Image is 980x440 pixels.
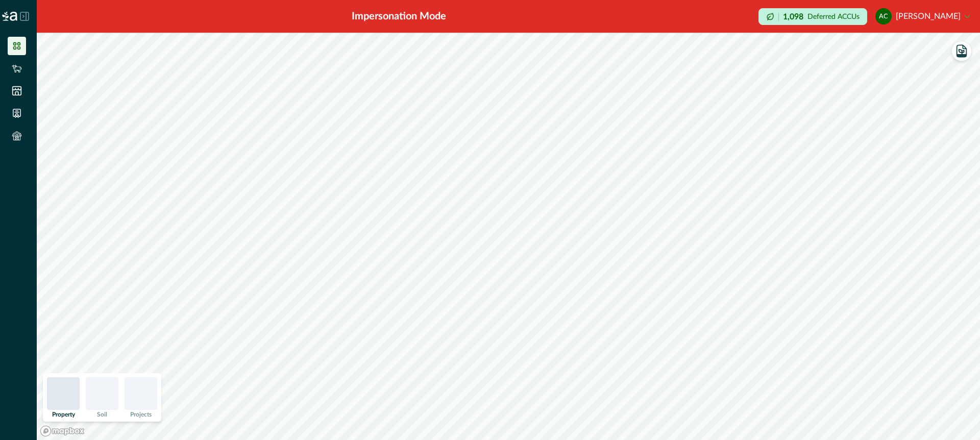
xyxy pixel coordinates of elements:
img: Logo [2,12,17,21]
p: Projects [130,411,152,418]
p: Property [52,411,75,418]
button: adam coffey[PERSON_NAME] [875,4,970,29]
div: Impersonation Mode [352,9,446,24]
p: Soil [97,411,107,418]
p: Deferred ACCUs [807,13,860,20]
p: 1,098 [783,13,803,21]
a: Mapbox logo [40,425,85,437]
canvas: Map [37,33,980,440]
